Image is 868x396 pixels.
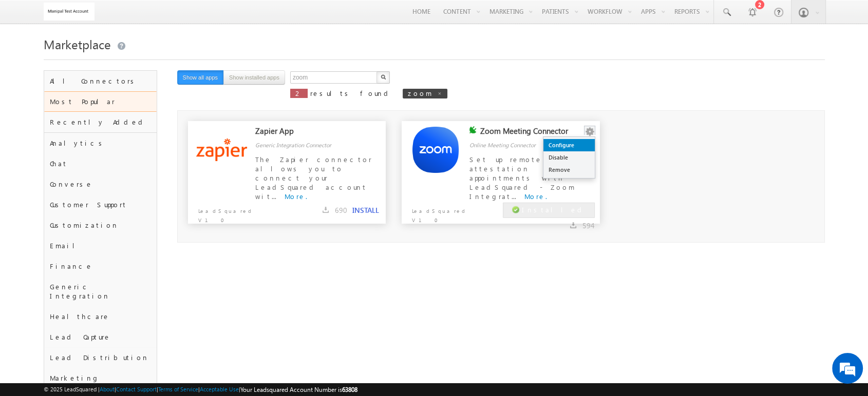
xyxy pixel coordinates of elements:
[412,127,459,173] img: Alternate Logo
[524,192,547,201] a: More.
[177,70,224,85] button: Show all apps
[352,206,379,215] button: INSTALL
[196,138,247,162] img: Alternate Logo
[200,386,239,392] a: Acceptable Use
[44,215,157,235] div: Customization
[44,194,157,215] div: Customer Support
[381,74,386,80] img: Search
[44,91,157,112] div: Most Popular
[295,89,303,97] span: 2
[100,386,115,392] a: About
[342,386,357,393] span: 63808
[582,221,595,230] span: 594
[44,153,157,174] div: Chat
[255,126,359,141] div: Zapier App
[522,205,586,214] span: Installed
[44,235,157,256] div: Email
[44,36,111,52] span: Marketplace
[469,155,575,201] span: Set up remote attestation appointments with LeadSquared - Zoom Integrat...
[335,205,347,215] span: 690
[255,155,372,201] span: The Zapier connector allows you to connect your LeadSquared account wit...
[310,89,392,97] span: results found
[116,386,157,392] a: Contact Support
[44,276,157,306] div: Generic Integration
[223,70,285,85] button: Show installed apps
[570,222,576,228] img: downloads
[188,201,268,225] p: LeadSquared V1.0
[285,192,307,201] a: More.
[543,139,595,151] a: Configure
[240,386,357,393] span: Your Leadsquared Account Number is
[408,89,432,97] span: zoom
[44,256,157,276] div: Finance
[44,327,157,347] div: Lead Capture
[469,126,477,133] img: checking status
[44,347,157,368] div: Lead Distribution
[158,386,198,392] a: Terms of Service
[44,174,157,194] div: Converse
[44,112,157,132] div: Recently Added
[402,201,481,225] p: LeadSquared V1.0
[323,207,329,213] img: downloads
[44,306,157,327] div: Healthcare
[44,133,157,153] div: Analytics
[480,126,584,141] div: Zoom Meeting Connector
[44,71,157,91] div: All Connectors
[44,385,357,394] span: © 2025 LeadSquared | | | | |
[543,164,595,176] a: Remove
[543,151,595,164] a: Disable
[44,3,95,21] img: Custom Logo
[44,368,157,388] div: Marketing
